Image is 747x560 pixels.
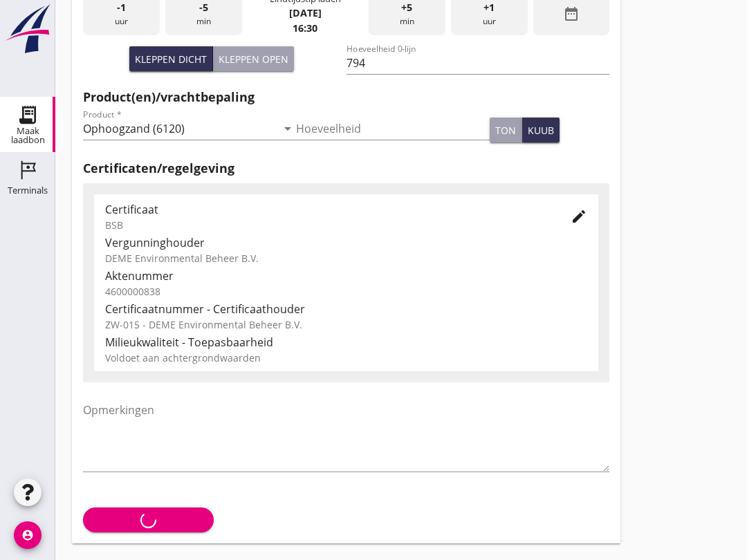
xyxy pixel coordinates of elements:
[14,521,41,549] i: account_circle
[563,6,580,22] i: date_range
[571,208,587,225] i: edit
[83,118,277,140] input: Product *
[129,46,213,71] button: Kleppen dicht
[528,123,554,138] div: kuub
[105,201,548,218] div: Certificaat
[289,6,322,19] strong: [DATE]
[347,52,610,74] input: Hoeveelheid 0-lijn
[83,159,609,178] h2: Certificaten/regelgeving
[105,234,587,251] div: Vergunninghouder
[105,334,587,351] div: Milieukwaliteit - Toepasbaarheid
[279,120,296,137] i: arrow_drop_down
[135,52,207,66] div: Kleppen dicht
[105,317,587,332] div: ZW-015 - DEME Environmental Beheer B.V.
[219,52,288,66] div: Kleppen open
[490,118,522,142] button: ton
[8,186,48,195] div: Terminals
[105,218,548,232] div: BSB
[105,284,587,299] div: 4600000838
[495,123,516,138] div: ton
[105,251,587,265] div: DEME Environmental Beheer B.V.
[105,301,587,317] div: Certificaatnummer - Certificaathouder
[3,3,53,55] img: logo-small.a267ee39.svg
[213,46,294,71] button: Kleppen open
[83,399,609,472] textarea: Opmerkingen
[296,118,490,140] input: Hoeveelheid
[522,118,560,142] button: kuub
[105,268,587,284] div: Aktenummer
[105,351,587,365] div: Voldoet aan achtergrondwaarden
[83,88,609,106] h2: Product(en)/vrachtbepaling
[293,21,317,35] strong: 16:30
